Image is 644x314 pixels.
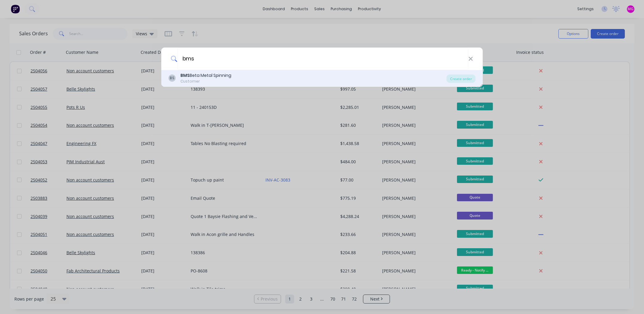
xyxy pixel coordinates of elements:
[446,74,476,83] div: Create order
[180,79,231,84] div: Customer
[168,74,176,82] div: BS
[180,72,190,78] b: BMS
[177,48,468,70] input: Enter a customer name to create a new order...
[180,72,231,79] div: Beta Metal Spinning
